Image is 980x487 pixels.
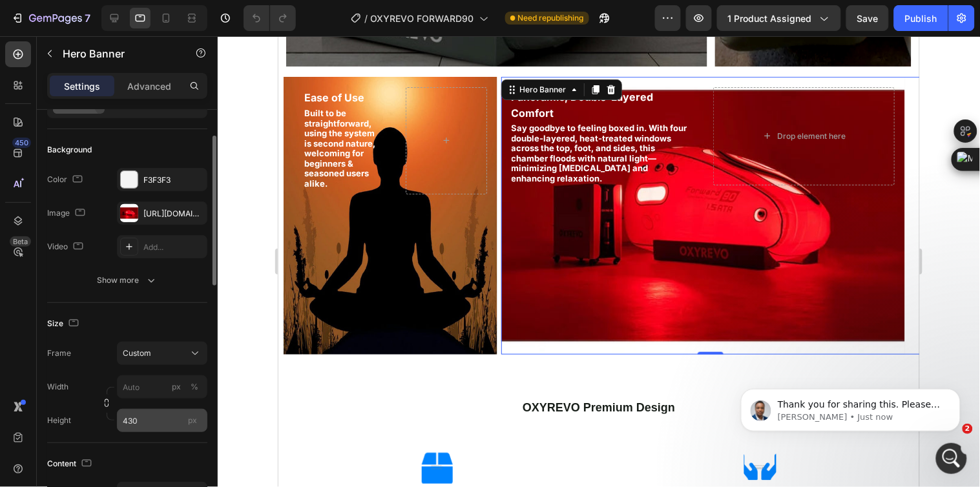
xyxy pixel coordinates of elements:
[64,79,100,93] p: Settings
[371,12,474,25] span: OXYREVO FORWARD90
[518,12,584,24] span: Need republishing
[47,171,85,189] div: Color
[143,174,204,186] div: F3F3F3
[278,36,919,487] iframe: To enrich screen reader interactions, please activate Accessibility in Grammarly extension settings
[47,315,81,333] div: Size
[63,46,172,61] p: Hero Banner
[143,415,175,448] img: Alt image
[47,144,92,156] div: Background
[244,365,397,378] strong: OXYREVO Premium Design
[466,415,498,448] img: Alt image
[239,48,291,59] div: Hero Banner
[499,95,568,105] div: Drop element here
[47,238,86,256] div: Video
[963,424,973,434] span: 2
[722,362,980,452] iframe: Intercom notifications message
[187,379,202,395] button: px
[191,381,198,393] div: %
[143,242,204,253] div: Add...
[936,443,967,474] iframe: Intercom live chat
[188,415,197,425] span: px
[905,12,937,25] div: Publish
[857,13,879,24] span: Save
[117,375,207,399] input: px%
[365,12,368,25] span: /
[47,205,88,222] div: Image
[5,5,96,31] button: 7
[10,236,31,247] div: Beta
[244,5,296,31] div: Undo/Redo
[47,381,68,393] label: Width
[12,138,31,148] div: 450
[123,347,151,359] span: Custom
[172,381,181,393] div: px
[846,5,889,31] button: Save
[728,12,812,25] span: 1 product assigned
[717,5,841,31] button: 1 product assigned
[47,415,71,426] label: Height
[117,409,207,432] input: px
[98,274,158,287] div: Show more
[117,342,207,365] button: Custom
[127,79,171,93] p: Advanced
[143,208,204,220] div: [URL][DOMAIN_NAME]
[47,455,94,473] div: Content
[47,269,207,292] button: Show more
[169,379,184,395] button: %
[47,347,71,359] label: Frame
[894,5,948,31] button: Publish
[85,10,90,26] p: 7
